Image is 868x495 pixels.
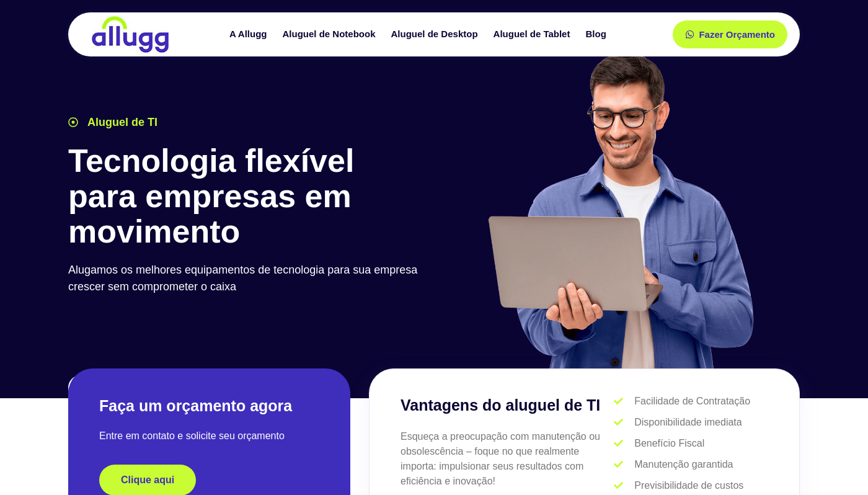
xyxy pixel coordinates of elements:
img: aluguel de ti para startups [484,52,757,368]
span: Disponibilidade imediata [631,415,742,430]
a: A Allugg [223,24,277,45]
span: Benefício Fiscal [631,436,704,451]
h2: Faça um orçamento agora [99,396,319,416]
a: Aluguel de Notebook [277,24,385,45]
span: Facilidade de Contratação [631,394,750,409]
p: Alugamos os melhores equipamentos de tecnologia para sua empresa crescer sem comprometer o caixa [68,262,428,295]
a: Blog [579,24,615,45]
span: Aluguel de TI [84,114,157,131]
span: Clique aqui [121,475,174,485]
a: Aluguel de Desktop [385,24,487,45]
a: Fazer Orçamento [673,20,787,48]
span: Manutenção garantida [631,457,733,472]
span: Fazer Orçamento [699,30,775,39]
p: Esqueça a preocupação com manutenção ou obsolescência – foque no que realmente importa: impulsion... [401,429,614,489]
img: locação de TI é Allugg [90,16,170,53]
a: Aluguel de Tablet [487,24,580,45]
h1: Tecnologia flexível para empresas em movimento [68,143,428,250]
h3: Vantagens do aluguel de TI [401,394,614,417]
p: Entre em contato e solicite seu orçamento [99,429,319,444]
span: Previsibilidade de custos [631,478,743,493]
